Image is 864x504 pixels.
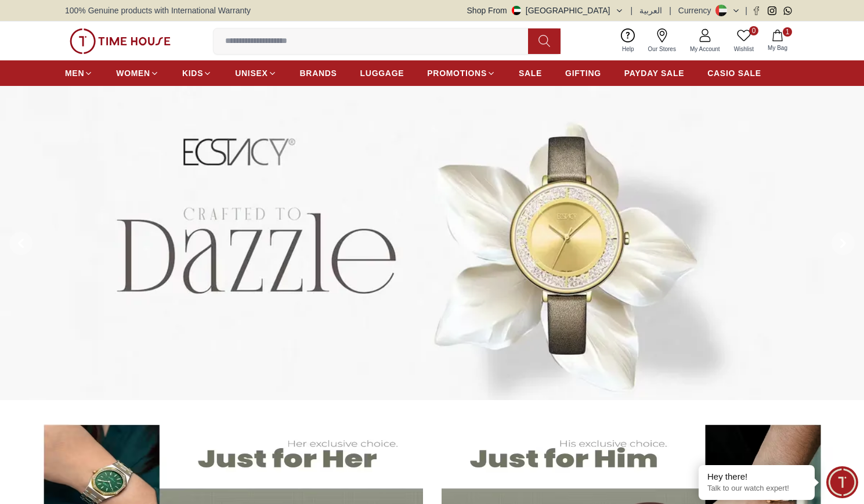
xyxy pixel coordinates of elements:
[300,67,337,79] span: BRANDS
[235,63,276,84] a: UNISEX
[631,5,633,16] span: |
[749,26,758,35] span: 0
[624,63,684,84] a: PAYDAY SALE
[565,67,601,79] span: GIFTING
[745,5,747,16] span: |
[707,67,761,79] span: CASIO SALE
[707,63,761,84] a: CASIO SALE
[644,45,681,53] span: Our Stores
[761,27,794,55] button: 1My Bag
[641,26,683,56] a: Our Stores
[65,5,251,16] span: 100% Genuine products with International Warranty
[116,67,150,79] span: WOMEN
[360,67,404,79] span: LUGGAGE
[70,28,171,54] img: ...
[752,6,761,15] a: Facebook
[783,27,792,37] span: 1
[565,63,601,84] a: GIFTING
[639,5,662,16] button: العربية
[182,67,203,79] span: KIDS
[427,67,487,79] span: PROMOTIONS
[727,26,761,56] a: 0Wishlist
[116,63,159,84] a: WOMEN
[360,63,404,84] a: LUGGAGE
[182,63,212,84] a: KIDS
[617,45,639,53] span: Help
[763,44,792,52] span: My Bag
[707,484,806,494] p: Talk to our watch expert!
[427,63,496,84] a: PROMOTIONS
[235,67,267,79] span: UNISEX
[678,5,716,16] div: Currency
[624,67,684,79] span: PAYDAY SALE
[729,45,758,53] span: Wishlist
[519,67,542,79] span: SALE
[467,5,624,16] button: Shop From[GEOGRAPHIC_DATA]
[768,6,776,15] a: Instagram
[669,5,671,16] span: |
[783,6,792,15] a: Whatsapp
[65,67,84,79] span: MEN
[685,45,725,53] span: My Account
[65,63,93,84] a: MEN
[519,63,542,84] a: SALE
[615,26,641,56] a: Help
[826,466,858,498] div: Chat Widget
[707,471,806,483] div: Hey there!
[512,6,521,15] img: United Arab Emirates
[300,63,337,84] a: BRANDS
